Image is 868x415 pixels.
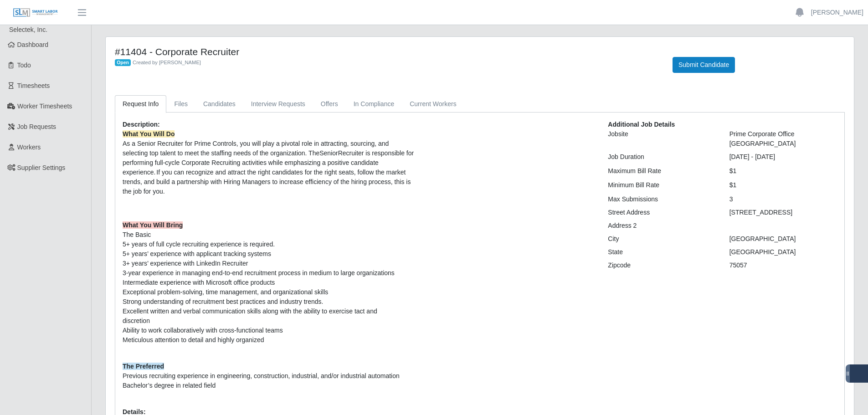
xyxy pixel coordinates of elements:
[17,61,31,69] span: Todo
[17,123,56,130] span: Job Requests
[123,130,414,195] span: As a Senior Recruiter for Prime Controls, you will play a pivotal role in attracting, sourcing, a...
[601,129,722,149] div: Jobsite
[17,41,49,48] span: Dashboard
[723,195,844,204] div: 3
[115,95,166,113] a: Request Info
[608,121,675,128] b: Additional Job Details
[601,208,722,217] div: Street Address
[17,102,72,110] span: Worker Timesheets
[601,234,722,244] div: City
[402,95,464,113] a: Current Workers
[601,261,722,270] div: Zipcode
[123,362,594,390] p: Previous recruiting experience in engineering, construction, industrial, and/or industrial automa...
[313,95,346,113] a: Offers
[346,95,402,113] a: In Compliance
[601,152,722,162] div: Job Duration
[115,59,131,67] span: Open
[123,121,160,128] b: Description:
[723,234,844,244] div: [GEOGRAPHIC_DATA]
[17,82,50,89] span: Timesheets
[723,261,844,270] div: 75057
[243,95,313,113] a: Interview Requests
[123,363,164,370] strong: The Preferred
[601,221,722,231] div: Address 2
[723,152,844,162] div: [DATE] - [DATE]
[673,57,735,73] button: Submit Candidate
[601,195,722,204] div: Max Submissions
[17,164,66,171] span: Supplier Settings
[123,130,175,138] strong: What You Will Do
[601,180,722,190] div: Minimum Bill Rate
[195,95,243,113] a: Candidates
[723,208,844,217] div: [STREET_ADDRESS]
[601,166,722,176] div: Maximum Bill Rate
[723,180,844,190] div: $1
[13,8,58,18] img: SLM Logo
[123,221,183,229] strong: What You Will Bring
[123,220,594,354] p: The Basic 5+ years of full cycle recruiting experience is required. 5+ years’ experience with app...
[723,166,844,176] div: $1
[133,60,201,65] span: Created by [PERSON_NAME]
[17,143,41,151] span: Workers
[9,26,47,33] span: Selectek, Inc.
[166,95,195,113] a: Files
[723,129,844,149] div: Prime Corporate Office [GEOGRAPHIC_DATA]
[723,247,844,257] div: [GEOGRAPHIC_DATA]
[115,46,659,57] h4: #11404 - Corporate Recruiter
[601,247,722,257] div: State
[811,8,863,17] a: [PERSON_NAME]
